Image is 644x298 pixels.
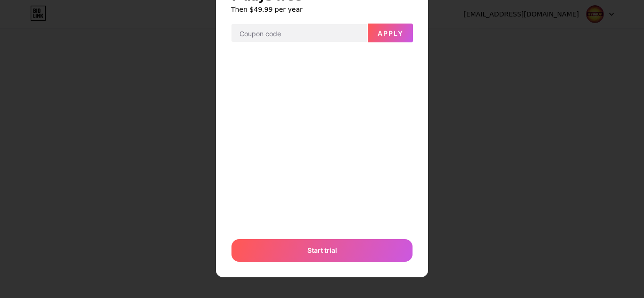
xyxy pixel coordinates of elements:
[307,245,337,255] span: Start trial
[231,24,367,43] input: Coupon code
[368,24,413,42] button: Apply
[378,29,404,37] span: Apply
[231,5,413,14] h6: Then $49.99 per year
[230,48,414,230] iframe: Secure payment input frame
